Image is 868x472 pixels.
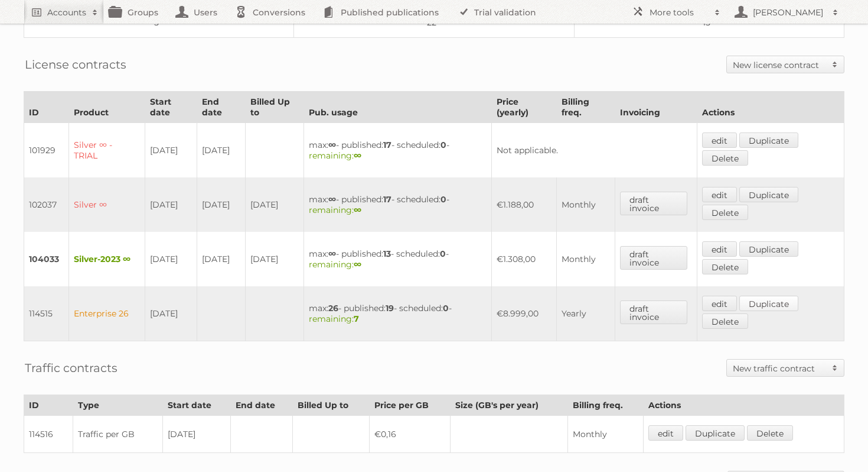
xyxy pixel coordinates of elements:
a: Duplicate [686,425,745,441]
td: [DATE] [145,177,197,232]
strong: 19 [386,303,394,313]
th: Billing freq. [556,92,615,123]
a: Delete [702,313,748,329]
td: [DATE] [197,177,245,232]
th: ID [24,395,73,416]
td: max: - published: - scheduled: - [304,177,491,232]
th: Product [69,92,145,123]
a: Duplicate [739,296,798,311]
td: [DATE] [145,232,197,286]
strong: 0 [443,303,449,313]
strong: 0 [440,140,446,150]
th: End date [230,395,293,416]
th: Actions [697,92,844,123]
th: End date [197,92,245,123]
strong: ∞ [328,194,336,205]
td: 101929 [24,123,69,178]
a: draft invoice [620,246,687,270]
th: Price per GB [370,395,451,416]
a: Delete [702,205,748,220]
a: edit [648,425,683,441]
h2: More tools [650,7,709,18]
td: €1.188,00 [491,177,556,232]
td: Monthly [556,232,615,286]
td: Silver ∞ - TRIAL [69,123,145,178]
a: edit [702,187,737,202]
h2: New license contract [733,59,826,71]
td: 104033 [24,232,69,286]
strong: ∞ [328,248,336,259]
td: max: - published: - scheduled: - [304,286,491,341]
span: remaining: [309,150,361,161]
td: [DATE] [197,123,245,178]
td: 114516 [24,416,73,453]
a: edit [702,132,737,148]
th: Pub. usage [304,92,491,123]
th: Size (GB's per year) [451,395,568,416]
span: remaining: [309,313,359,324]
a: New license contract [727,56,844,73]
strong: 0 [440,248,446,259]
td: [DATE] [246,232,304,286]
td: €0,16 [370,416,451,453]
h2: Traffic contracts [25,359,118,377]
th: Actions [644,395,844,416]
td: [DATE] [145,286,197,341]
a: Duplicate [739,241,798,257]
th: Billing freq. [567,395,643,416]
h2: [PERSON_NAME] [750,7,827,18]
h2: Accounts [47,7,86,18]
strong: 17 [383,140,391,150]
td: Not applicable. [491,123,697,178]
td: Enterprise 26 [69,286,145,341]
th: Billed Up to [246,92,304,123]
a: edit [702,241,737,257]
a: Delete [702,150,748,166]
td: [DATE] [145,123,197,178]
th: Start date [163,395,230,416]
th: Start date [145,92,197,123]
td: Monthly [556,177,615,232]
td: [DATE] [197,232,245,286]
a: draft invoice [620,192,687,215]
th: Type [73,395,163,416]
th: Price (yearly) [491,92,556,123]
span: Toggle [826,56,844,73]
strong: ∞ [354,205,361,215]
th: ID [24,92,69,123]
th: Billed Up to [293,395,370,416]
span: Toggle [826,360,844,376]
a: Delete [702,259,748,274]
td: max: - published: - scheduled: - [304,232,491,286]
a: Delete [747,425,793,441]
td: [DATE] [163,416,230,453]
td: Traffic per GB [73,416,163,453]
span: remaining: [309,259,361,270]
td: [DATE] [246,177,304,232]
td: €1.308,00 [491,232,556,286]
a: Duplicate [739,187,798,202]
td: max: - published: - scheduled: - [304,123,491,178]
td: 114515 [24,286,69,341]
a: New traffic contract [727,360,844,376]
a: draft invoice [620,300,687,324]
strong: 0 [440,194,446,205]
strong: ∞ [354,259,361,270]
strong: ∞ [354,150,361,161]
th: Invoicing [615,92,697,123]
td: Monthly [567,416,643,453]
td: Silver ∞ [69,177,145,232]
a: edit [702,296,737,311]
span: remaining: [309,205,361,215]
td: Silver-2023 ∞ [69,232,145,286]
td: 102037 [24,177,69,232]
td: €8.999,00 [491,286,556,341]
strong: 26 [328,303,338,313]
strong: 7 [354,313,359,324]
strong: 17 [383,194,391,205]
strong: ∞ [328,140,336,150]
a: Duplicate [739,132,798,148]
td: Yearly [556,286,615,341]
strong: 13 [383,248,391,259]
h2: New traffic contract [733,363,826,374]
